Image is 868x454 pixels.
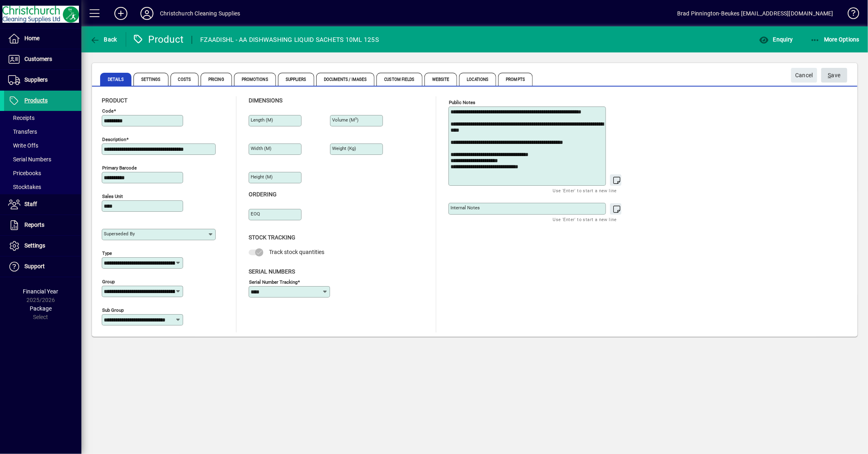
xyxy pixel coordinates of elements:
[424,73,457,86] span: Website
[332,117,359,123] mat-label: Volume (m )
[4,49,81,70] a: Customers
[249,279,297,285] mat-label: Serial Number tracking
[24,263,45,269] span: Support
[24,97,48,104] span: Products
[757,32,795,47] button: Enquiry
[795,69,813,82] span: Cancel
[200,33,379,46] div: FZAADISHL - AA DISHWASHING LIQUID SACHETS 10ML 125S
[30,305,52,312] span: Package
[8,142,38,149] span: Write Offs
[376,73,422,86] span: Custom Fields
[842,2,858,28] a: Knowledge Base
[449,100,475,105] mat-label: Public Notes
[278,73,314,86] span: Suppliers
[4,111,81,125] a: Receipts
[24,222,44,228] span: Reports
[553,215,617,224] mat-hint: Use 'Enter' to start a new line
[102,97,127,104] span: Product
[171,73,199,86] span: Costs
[316,73,375,86] span: Documents / Images
[8,115,35,121] span: Receipts
[810,36,860,43] span: More Options
[249,191,277,198] span: Ordering
[553,186,617,195] mat-hint: Use 'Enter' to start a new line
[249,234,295,241] span: Stock Tracking
[4,256,81,277] a: Support
[677,7,833,20] div: Brad Pinnington-Beukes [EMAIL_ADDRESS][DOMAIN_NAME]
[249,268,295,275] span: Serial Numbers
[134,6,160,21] button: Profile
[791,68,817,83] button: Cancel
[104,231,135,237] mat-label: Superseded by
[90,36,117,43] span: Back
[160,7,240,20] div: Christchurch Cleaning Supplies
[102,307,124,313] mat-label: Sub group
[4,152,81,166] a: Serial Numbers
[100,73,131,86] span: Details
[234,73,276,86] span: Promotions
[251,146,271,151] mat-label: Width (m)
[88,32,119,47] button: Back
[251,211,260,217] mat-label: EOQ
[4,28,81,49] a: Home
[24,56,52,62] span: Customers
[4,180,81,194] a: Stocktakes
[251,174,273,180] mat-label: Height (m)
[132,33,184,46] div: Product
[450,205,480,211] mat-label: Internal Notes
[4,236,81,256] a: Settings
[81,32,126,47] app-page-header-button: Back
[24,35,39,41] span: Home
[251,117,273,123] mat-label: Length (m)
[828,69,841,82] span: ave
[201,73,232,86] span: Pricing
[8,128,37,135] span: Transfers
[108,6,134,21] button: Add
[4,139,81,152] a: Write Offs
[355,117,357,121] sup: 3
[4,166,81,180] a: Pricebooks
[4,194,81,215] a: Staff
[459,73,496,86] span: Locations
[102,250,112,256] mat-label: Type
[102,279,115,285] mat-label: Group
[8,184,41,190] span: Stocktakes
[269,249,324,255] span: Track stock quantities
[4,125,81,139] a: Transfers
[759,36,793,43] span: Enquiry
[102,108,114,114] mat-label: Code
[24,76,48,83] span: Suppliers
[828,72,831,78] span: S
[133,73,168,86] span: Settings
[8,170,41,176] span: Pricebooks
[498,73,533,86] span: Prompts
[808,32,862,47] button: More Options
[23,288,59,295] span: Financial Year
[249,97,282,104] span: Dimensions
[821,68,847,83] button: Save
[8,156,51,163] span: Serial Numbers
[102,193,123,199] mat-label: Sales unit
[102,165,137,171] mat-label: Primary barcode
[332,146,356,151] mat-label: Weight (Kg)
[24,242,45,249] span: Settings
[102,137,126,142] mat-label: Description
[24,201,37,207] span: Staff
[4,70,81,90] a: Suppliers
[4,215,81,235] a: Reports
